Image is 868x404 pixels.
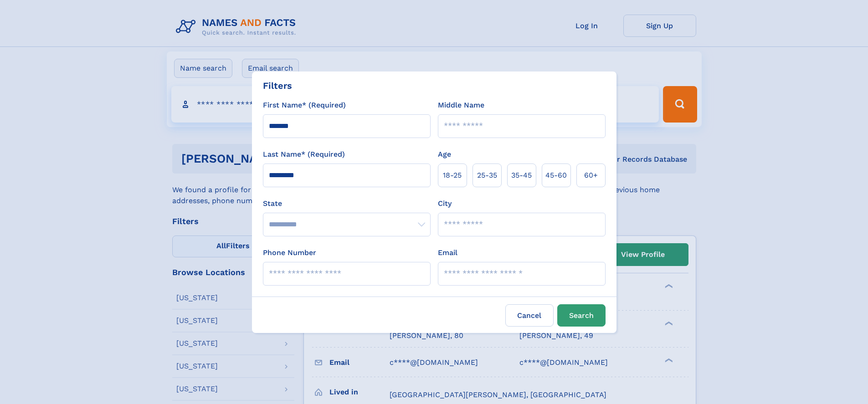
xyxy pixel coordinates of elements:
[438,247,457,258] label: Email
[443,170,462,181] span: 18‑25
[263,198,431,209] label: State
[505,304,554,327] label: Cancel
[545,170,567,181] span: 45‑60
[263,247,316,258] label: Phone Number
[438,198,452,209] label: City
[263,100,346,111] label: First Name* (Required)
[477,170,497,181] span: 25‑35
[438,149,451,160] label: Age
[438,100,484,111] label: Middle Name
[511,170,532,181] span: 35‑45
[557,304,606,327] button: Search
[263,149,345,160] label: Last Name* (Required)
[263,79,292,92] div: Filters
[584,170,598,181] span: 60+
